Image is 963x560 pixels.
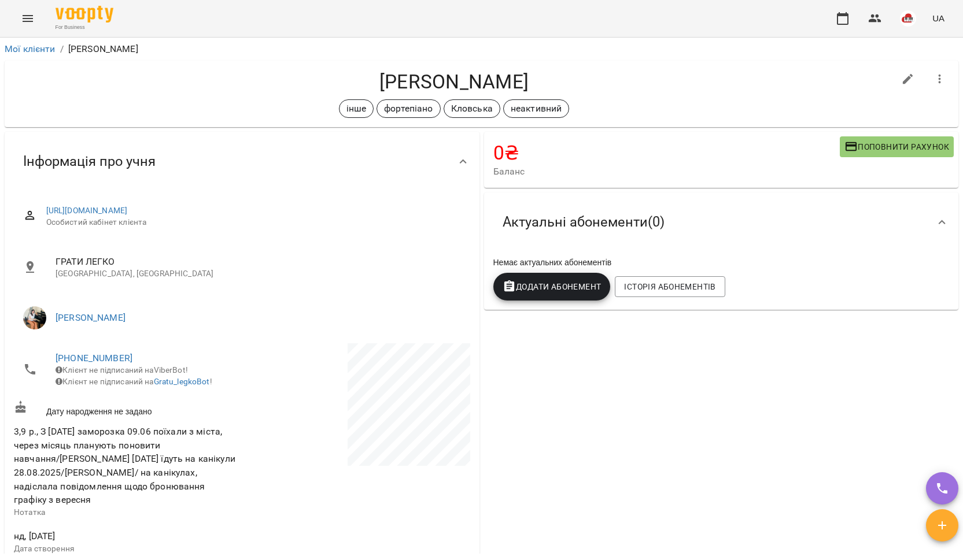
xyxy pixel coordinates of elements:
[5,132,479,191] div: Інформація про учня
[451,102,493,116] p: Кловська
[46,217,461,228] span: Особистий кабінет клієнта
[12,398,242,420] div: Дату народження не задано
[384,102,433,116] p: фортепіано
[46,206,128,215] a: [URL][DOMAIN_NAME]
[14,70,894,94] h4: [PERSON_NAME]
[23,306,46,329] img: Поліна БУРАКОВА
[56,365,188,374] span: Клієнт не підписаний на ViberBot!
[844,140,949,154] span: Поповнити рахунок
[56,353,132,364] a: [PHONE_NUMBER]
[14,426,235,505] span: 3,9 р., З [DATE] заморозка 09.06 поїхали з міста, через місяць планують поновити навчання/[PERSON...
[900,10,916,27] img: 42377b0de29e0fb1f7aad4b12e1980f7.jpeg
[491,254,952,270] div: Немає актуальних абонементів
[5,42,958,56] nav: breadcrumb
[14,5,42,32] button: Menu
[444,99,500,118] div: Кловська
[511,102,562,116] p: неактивний
[56,255,461,269] span: ГРАТИ ЛЕГКО
[493,273,611,301] button: Додати Абонемент
[154,377,210,386] a: Gratu_legkoBot
[615,276,725,297] button: Історія абонементів
[60,42,64,56] li: /
[377,99,440,118] div: фортепіано
[346,102,367,116] p: інше
[339,99,374,118] div: інше
[14,529,239,543] span: нд, [DATE]
[928,8,949,29] button: UA
[56,377,212,386] span: Клієнт не підписаний на !
[23,153,156,170] span: Інформація про учня
[14,543,239,555] p: Дата створення
[56,6,113,23] img: Voopty Logo
[56,24,113,31] span: For Business
[14,507,239,518] p: Нотатка
[484,192,959,252] div: Актуальні абонементи(0)
[503,99,569,118] div: неактивний
[5,43,56,54] a: Мої клієнти
[624,280,715,294] span: Історія абонементів
[503,213,665,231] span: Актуальні абонементи ( 0 )
[840,136,954,157] button: Поповнити рахунок
[56,312,126,323] a: [PERSON_NAME]
[68,42,138,56] p: [PERSON_NAME]
[932,12,944,24] span: UA
[493,141,840,165] h4: 0 ₴
[56,268,461,280] p: [GEOGRAPHIC_DATA], [GEOGRAPHIC_DATA]
[493,165,840,179] span: Баланс
[503,280,602,294] span: Додати Абонемент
